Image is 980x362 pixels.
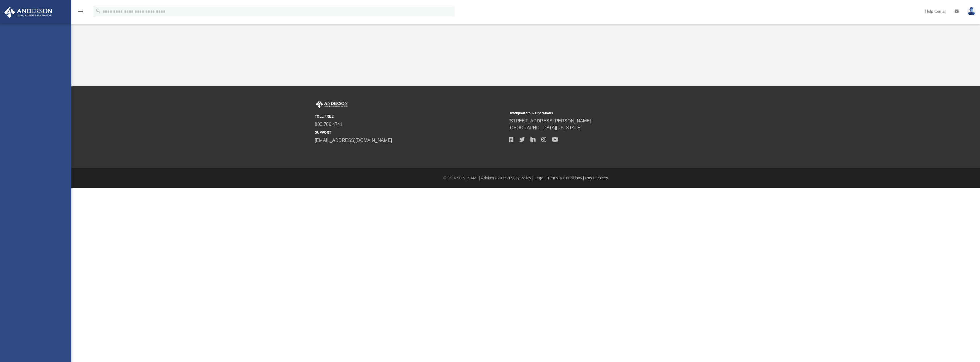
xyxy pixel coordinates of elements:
img: Anderson Advisors Platinum Portal [315,101,349,108]
small: SUPPORT [315,130,505,135]
a: [GEOGRAPHIC_DATA][US_STATE] [509,125,582,130]
i: search [95,8,101,14]
a: 800.706.4741 [315,122,343,127]
small: TOLL FREE [315,114,505,119]
a: [EMAIL_ADDRESS][DOMAIN_NAME] [315,138,392,143]
a: Pay Invoices [585,176,608,180]
i: menu [77,8,84,15]
small: Headquarters & Operations [509,111,698,116]
a: [STREET_ADDRESS][PERSON_NAME] [509,118,591,123]
img: Anderson Advisors Platinum Portal [3,7,54,18]
a: Privacy Policy | [507,176,534,180]
a: Legal | [534,176,546,180]
div: © [PERSON_NAME] Advisors 2025 [71,175,980,181]
img: User Pic [967,7,976,15]
a: Terms & Conditions | [548,176,584,180]
a: menu [77,11,84,15]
